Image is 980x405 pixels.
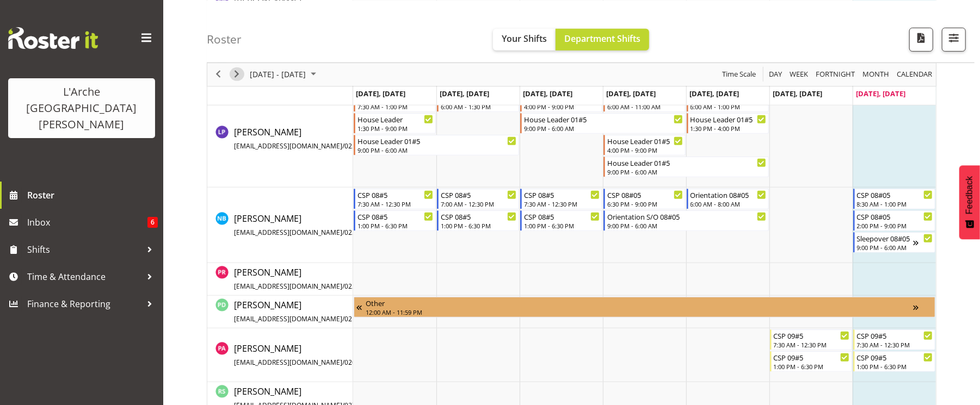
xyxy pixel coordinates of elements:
[520,189,602,209] div: Nena Barwell"s event - CSP 08#5 Begin From Wednesday, August 20, 2025 at 7:30:00 AM GMT+12:00 End...
[857,362,933,371] div: 1:00 PM - 6:30 PM
[366,308,914,316] div: 12:00 AM - 11:59 PM
[603,189,686,209] div: Nena Barwell"s event - CSP 08#05 Begin From Thursday, August 21, 2025 at 6:30:00 PM GMT+12:00 End...
[857,243,914,252] div: 9:00 PM - 6:00 AM
[603,135,686,155] div: Lydia Peters"s event - House Leader 01#5 Begin From Thursday, August 21, 2025 at 4:00:00 PM GMT+1...
[342,141,344,151] span: /
[207,90,353,188] td: Lydia Peters resource
[524,102,600,111] div: 4:00 PM - 9:00 PM
[440,88,489,98] span: [DATE], [DATE]
[774,352,849,363] div: CSP 09#5
[857,200,933,208] div: 8:30 AM - 1:00 PM
[227,63,246,85] div: next period
[342,358,344,367] span: /
[27,187,158,203] span: Roster
[234,314,342,323] span: [EMAIL_ADDRESS][DOMAIN_NAME]
[853,351,935,372] div: Pranisha Adhikari"s event - CSP 09#5 Begin From Sunday, August 24, 2025 at 1:00:00 PM GMT+12:00 E...
[603,157,769,177] div: Lydia Peters"s event - House Leader 01#5 Begin From Thursday, August 21, 2025 at 9:00:00 PM GMT+1...
[524,211,600,222] div: CSP 08#5
[768,67,783,81] span: Day
[857,221,933,230] div: 2:00 PM - 9:00 PM
[344,358,390,367] span: 020 4008 8530
[354,189,436,209] div: Nena Barwell"s event - CSP 08#5 Begin From Monday, August 18, 2025 at 7:30:00 AM GMT+12:00 Ends A...
[857,189,933,200] div: CSP 08#05
[788,67,810,81] button: Timeline Week
[721,67,757,81] span: Time Scale
[441,200,516,208] div: 7:00 AM - 12:30 PM
[207,33,242,45] h4: Roster
[857,233,914,244] div: Sleepover 08#05
[344,314,386,323] span: 0210 738 372
[27,269,141,285] span: Time & Attendance
[909,27,933,51] button: Download a PDF of the roster according to the set date range.
[27,241,141,258] span: Shifts
[344,228,386,237] span: 022 159 6313
[358,114,433,124] div: House Leader
[8,27,98,49] img: Rosterit website logo
[774,340,849,349] div: 7:30 AM - 12:30 PM
[857,340,933,349] div: 7:30 AM - 12:30 PM
[358,221,433,230] div: 1:00 PM - 6:30 PM
[354,135,519,155] div: Lydia Peters"s event - House Leader 01#5 Begin From Monday, August 18, 2025 at 9:00:00 PM GMT+12:...
[774,330,849,341] div: CSP 09#5
[607,200,683,208] div: 6:30 PM - 9:00 PM
[520,210,602,231] div: Nena Barwell"s event - CSP 08#5 Begin From Wednesday, August 20, 2025 at 1:00:00 PM GMT+12:00 End...
[857,330,933,341] div: CSP 09#5
[691,114,766,124] div: House Leader 01#5
[234,282,342,291] span: [EMAIL_ADDRESS][DOMAIN_NAME]
[358,124,433,133] div: 1:30 PM - 9:00 PM
[246,63,323,85] div: August 18 - 24, 2025
[19,84,144,133] div: L'Arche [GEOGRAPHIC_DATA][PERSON_NAME]
[607,157,766,168] div: House Leader 01#5
[441,221,516,230] div: 1:00 PM - 6:30 PM
[358,211,433,222] div: CSP 08#5
[209,63,227,85] div: previous period
[861,67,890,81] span: Month
[853,232,935,253] div: Nena Barwell"s event - Sleepover 08#05 Begin From Sunday, August 24, 2025 at 9:00:00 PM GMT+12:00...
[207,263,353,296] td: Paige Reynolds resource
[691,200,766,208] div: 6:00 AM - 8:00 AM
[895,67,934,81] button: Month
[942,27,966,51] button: Filter Shifts
[207,188,353,263] td: Nena Barwell resource
[207,328,353,382] td: Pranisha Adhikari resource
[523,88,572,98] span: [DATE], [DATE]
[234,126,386,152] a: [PERSON_NAME][EMAIL_ADDRESS][DOMAIN_NAME]/022 509 0343
[27,296,141,312] span: Finance & Reporting
[853,210,935,231] div: Nena Barwell"s event - CSP 08#05 Begin From Sunday, August 24, 2025 at 2:00:00 PM GMT+12:00 Ends ...
[687,189,769,209] div: Nena Barwell"s event - Orientation 08#05 Begin From Friday, August 22, 2025 at 6:00:00 AM GMT+12:...
[687,113,769,134] div: Lydia Peters"s event - House Leader 01#5 Begin From Friday, August 22, 2025 at 1:30:00 PM GMT+12:...
[437,189,519,209] div: Nena Barwell"s event - CSP 08#5 Begin From Tuesday, August 19, 2025 at 7:00:00 AM GMT+12:00 Ends ...
[607,102,683,111] div: 6:00 AM - 11:00 AM
[524,124,683,133] div: 9:00 PM - 6:00 AM
[607,167,766,176] div: 9:00 PM - 6:00 AM
[607,135,683,146] div: House Leader 01#5
[234,126,386,151] span: [PERSON_NAME]
[234,358,342,367] span: [EMAIL_ADDRESS][DOMAIN_NAME]
[358,135,516,146] div: House Leader 01#5
[358,189,433,200] div: CSP 08#5
[354,297,935,317] div: Pauline Denton"s event - Other Begin From Thursday, June 5, 2025 at 12:00:00 AM GMT+12:00 Ends At...
[234,342,390,367] span: [PERSON_NAME]
[691,102,766,111] div: 6:00 AM - 1:00 PM
[770,329,852,350] div: Pranisha Adhikari"s event - CSP 09#5 Begin From Saturday, August 23, 2025 at 7:30:00 AM GMT+12:00...
[564,32,640,44] span: Department Shifts
[234,213,386,238] span: [PERSON_NAME]
[344,141,386,151] span: 022 509 0343
[358,146,516,154] div: 9:00 PM - 6:00 AM
[27,214,147,230] span: Inbox
[720,67,758,81] button: Time Scale
[788,67,809,81] span: Week
[896,67,933,81] span: calendar
[520,113,686,134] div: Lydia Peters"s event - House Leader 01#5 Begin From Wednesday, August 20, 2025 at 9:00:00 PM GMT+...
[853,329,935,350] div: Pranisha Adhikari"s event - CSP 09#5 Begin From Sunday, August 24, 2025 at 7:30:00 AM GMT+12:00 E...
[691,124,766,133] div: 1:30 PM - 4:00 PM
[861,67,891,81] button: Timeline Month
[356,88,405,98] span: [DATE], [DATE]
[358,102,433,111] div: 7:30 AM - 1:00 PM
[689,88,739,98] span: [DATE], [DATE]
[856,88,905,98] span: [DATE], [DATE]
[524,189,600,200] div: CSP 08#5
[342,228,344,237] span: /
[691,189,766,200] div: Orientation 08#05
[607,211,766,222] div: Orientation S/O 08#05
